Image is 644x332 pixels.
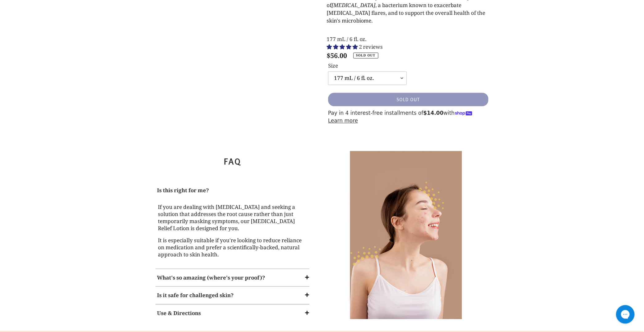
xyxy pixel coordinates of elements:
[328,62,407,70] label: Size
[327,51,347,60] span: $56.00
[359,44,383,51] span: 2 reviews
[157,203,308,233] p: If you are dealing with [MEDICAL_DATA] and seeking a solution that addresses the root cause rathe...
[157,310,201,317] strong: Use & Directions
[327,44,359,51] span: 5.00 stars
[157,292,233,299] strong: Is it safe for challenged skin?
[157,274,265,281] strong: What's so amazing (where's your proof)?
[157,187,209,194] strong: Is this right for me?
[332,2,376,9] em: [MEDICAL_DATA]
[157,236,308,259] p: It is especially suitable if you're looking to reduce reliance on medication and prefer a scienti...
[328,93,489,106] button: Sold out
[356,54,376,57] span: Sold out
[613,303,638,326] iframe: Gorgias live chat messenger
[397,96,420,103] span: Sold out
[327,35,490,44] p: 177 mL / 6 fl. oz.
[154,156,311,167] h2: FAQ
